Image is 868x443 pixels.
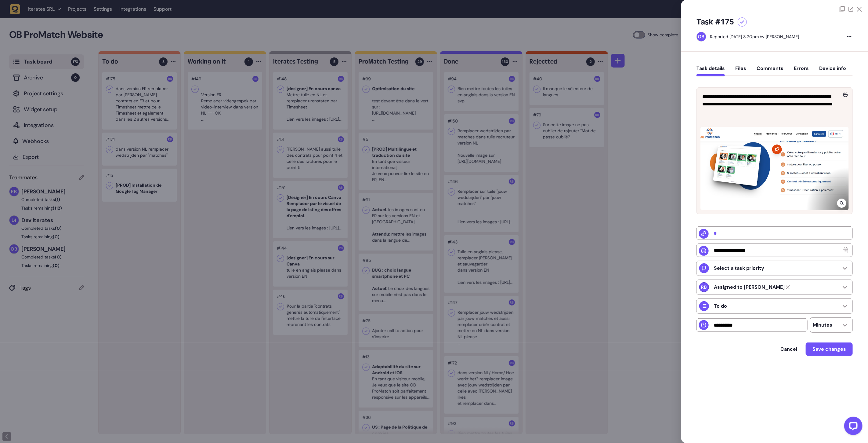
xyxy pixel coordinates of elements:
button: Task details [696,65,725,76]
span: Save changes [812,347,846,352]
button: Comments [757,65,783,76]
button: Files [735,65,746,76]
button: Device info [819,65,846,76]
img: Oussama Bahassou [697,32,706,41]
p: Select a task priority [714,265,764,271]
div: Reported [DATE] 8.20pm, [710,34,760,39]
p: Minutes [813,322,832,328]
h5: Task #175 [696,17,734,27]
button: Cancel [774,343,803,355]
p: To do [714,303,727,309]
button: Save changes [806,342,853,356]
span: Cancel [780,347,797,352]
div: by [PERSON_NAME] [710,34,799,40]
iframe: LiveChat chat widget [839,414,865,440]
strong: Rodolphe Balay [714,284,785,290]
button: Errors [794,65,809,76]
